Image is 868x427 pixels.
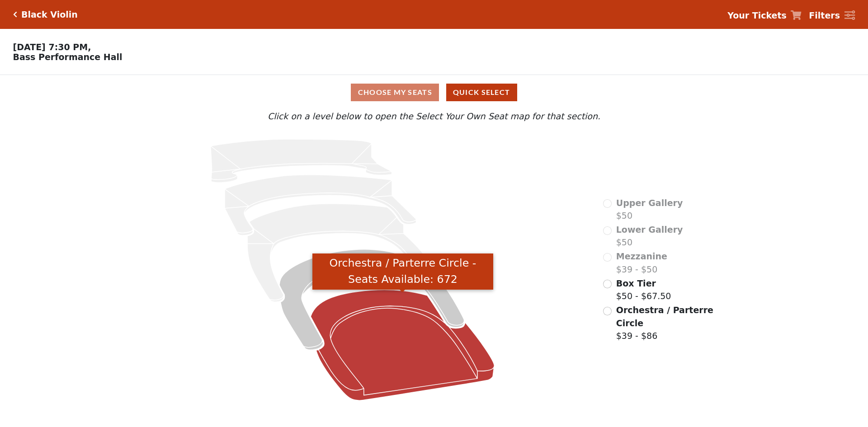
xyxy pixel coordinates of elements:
[616,197,683,222] label: $50
[809,9,855,22] a: Filters
[727,9,802,22] a: Your Tickets
[616,278,656,288] span: Box Tier
[446,84,517,101] button: Quick Select
[616,304,715,343] label: $39 - $86
[13,11,17,18] a: Click here to go back to filters
[616,225,683,235] span: Lower Gallery
[809,10,840,20] strong: Filters
[616,251,667,261] span: Mezzanine
[311,290,495,400] path: Orchestra / Parterre Circle - Seats Available: 672
[21,9,78,20] h5: Black Violin
[616,305,713,328] span: Orchestra / Parterre Circle
[727,10,787,20] strong: Your Tickets
[616,277,671,303] label: $50 - $67.50
[115,110,753,123] p: Click on a level below to open the Select Your Own Seat map for that section.
[616,250,667,276] label: $39 - $50
[616,198,683,208] span: Upper Gallery
[211,139,392,183] path: Upper Gallery - Seats Available: 0
[225,175,416,235] path: Lower Gallery - Seats Available: 0
[312,253,493,290] div: Orchestra / Parterre Circle - Seats Available: 672
[616,223,683,249] label: $50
